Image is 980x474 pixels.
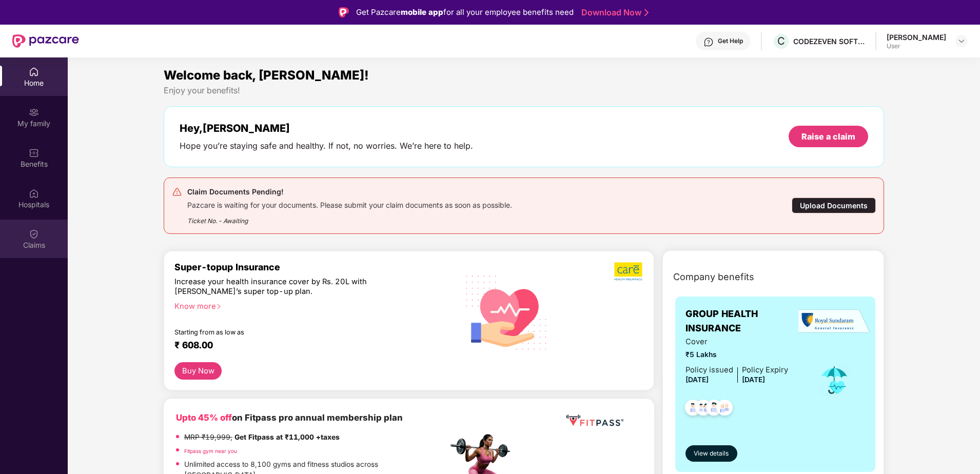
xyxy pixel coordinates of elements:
[614,262,643,281] img: b5dec4f62d2307b9de63beb79f102df3.png
[29,148,39,158] img: svg+xml;base64,PHN2ZyBpZD0iQmVuZWZpdHMiIHhtbG5zPSJodHRwOi8vd3d3LnczLm9yZy8yMDAwL3N2ZyIgd2lkdGg9Ij...
[685,445,737,462] button: View details
[174,328,404,335] div: Starting from as low as
[801,131,855,142] div: Raise a claim
[187,186,512,198] div: Claim Documents Pending!
[685,336,788,348] span: Cover
[184,433,232,441] del: MRP ₹19,999,
[685,364,733,376] div: Policy issued
[742,364,788,376] div: Policy Expiry
[887,42,946,50] div: User
[174,302,442,309] div: Know more
[742,376,765,384] span: [DATE]
[673,270,754,284] span: Company benefits
[564,411,625,430] img: fppp.png
[164,85,884,96] div: Enjoy your benefits!
[694,449,729,459] span: View details
[685,376,709,384] span: [DATE]
[172,187,182,197] img: svg+xml;base64,PHN2ZyB4bWxucz0iaHR0cDovL3d3dy53My5vcmcvMjAwMC9zdmciIHdpZHRoPSIyNCIgaGVpZ2h0PSIyNC...
[701,397,727,422] img: svg+xml;base64,PHN2ZyB4bWxucz0iaHR0cDovL3d3dy53My5vcmcvMjAwMC9zdmciIHdpZHRoPSI0OC45NDMiIGhlaWdodD...
[164,68,369,83] span: Welcome back, [PERSON_NAME]!
[12,34,79,48] img: New Pazcare Logo
[216,304,222,309] span: right
[184,448,237,454] a: Fitpass gym near you
[793,36,865,46] div: CODEZEVEN SOFTWARE PRIVATE LIMITED
[174,340,438,352] div: ₹ 608.00
[29,188,39,199] img: svg+xml;base64,PHN2ZyBpZD0iSG9zcGl0YWxzIiB4bWxucz0iaHR0cDovL3d3dy53My5vcmcvMjAwMC9zdmciIHdpZHRoPS...
[356,6,574,18] div: Get Pazcare for all your employee benefits need
[234,433,340,441] strong: Get Fitpass at ₹11,000 +taxes
[718,37,743,45] div: Get Help
[581,7,645,18] a: Download Now
[180,122,473,134] div: Hey, [PERSON_NAME]
[176,412,403,423] b: on Fitpass pro annual membership plan
[818,363,851,397] img: icon
[176,412,232,423] b: Upto 45% off
[187,198,512,210] div: Pazcare is waiting for your documents. Please submit your claim documents as soon as possible.
[174,362,222,380] button: Buy Now
[703,37,714,47] img: svg+xml;base64,PHN2ZyBpZD0iSGVscC0zMngzMiIgeG1sbnM9Imh0dHA6Ly93d3cudzMub3JnLzIwMDAvc3ZnIiB3aWR0aD...
[957,37,966,45] img: svg+xml;base64,PHN2ZyBpZD0iRHJvcGRvd24tMzJ4MzIiIHhtbG5zPSJodHRwOi8vd3d3LnczLm9yZy8yMDAwL3N2ZyIgd2...
[180,141,473,151] div: Hope you’re staying safe and healthy. If not, no worries. We’re here to help.
[644,7,649,18] img: Stroke
[29,67,39,77] img: svg+xml;base64,PHN2ZyBpZD0iSG9tZSIgeG1sbnM9Imh0dHA6Ly93d3cudzMub3JnLzIwMDAvc3ZnIiB3aWR0aD0iMjAiIG...
[887,32,946,42] div: [PERSON_NAME]
[712,397,737,422] img: svg+xml;base64,PHN2ZyB4bWxucz0iaHR0cDovL3d3dy53My5vcmcvMjAwMC9zdmciIHdpZHRoPSI0OC45NDMiIGhlaWdodD...
[792,197,876,213] div: Upload Documents
[339,7,349,17] img: Logo
[691,397,716,422] img: svg+xml;base64,PHN2ZyB4bWxucz0iaHR0cDovL3d3dy53My5vcmcvMjAwMC9zdmciIHdpZHRoPSI0OC45MTUiIGhlaWdodD...
[29,107,39,117] img: svg+xml;base64,PHN2ZyB3aWR0aD0iMjAiIGhlaWdodD0iMjAiIHZpZXdCb3g9IjAgMCAyMCAyMCIgZmlsbD0ibm9uZSIgeG...
[685,349,788,361] span: ₹5 Lakhs
[798,309,870,334] img: insurerLogo
[174,277,404,297] div: Increase your health insurance cover by Rs. 20L with [PERSON_NAME]’s super top-up plan.
[187,210,512,226] div: Ticket No. - Awaiting
[458,262,556,362] img: svg+xml;base64,PHN2ZyB4bWxucz0iaHR0cDovL3d3dy53My5vcmcvMjAwMC9zdmciIHhtbG5zOnhsaW5rPSJodHRwOi8vd3...
[680,397,705,422] img: svg+xml;base64,PHN2ZyB4bWxucz0iaHR0cDovL3d3dy53My5vcmcvMjAwMC9zdmciIHdpZHRoPSI0OC45NDMiIGhlaWdodD...
[685,307,804,336] span: GROUP HEALTH INSURANCE
[29,229,39,239] img: svg+xml;base64,PHN2ZyBpZD0iQ2xhaW0iIHhtbG5zPSJodHRwOi8vd3d3LnczLm9yZy8yMDAwL3N2ZyIgd2lkdGg9IjIwIi...
[174,262,448,272] div: Super-topup Insurance
[777,35,785,47] span: C
[401,7,443,17] strong: mobile app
